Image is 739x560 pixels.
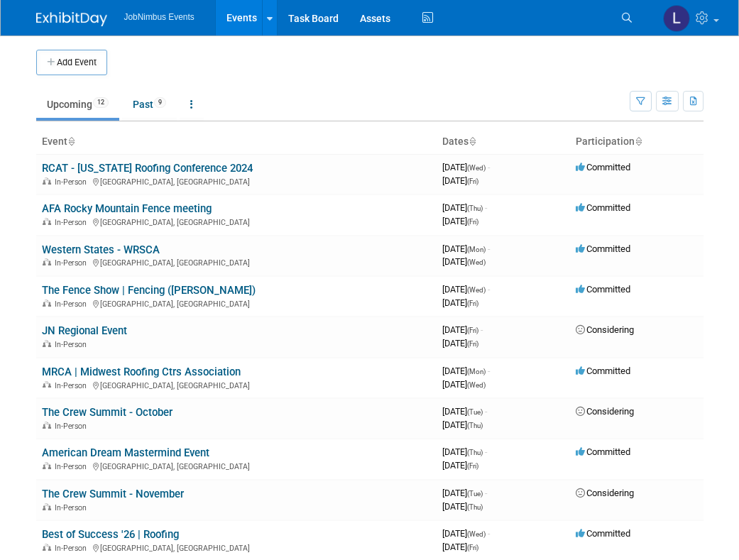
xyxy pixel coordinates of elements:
[469,136,476,147] a: Sort by Start Date
[488,366,490,376] span: -
[442,528,490,539] span: [DATE]
[442,366,490,376] span: [DATE]
[437,130,570,154] th: Dates
[442,202,487,213] span: [DATE]
[467,490,483,498] span: (Tue)
[43,258,51,265] img: In-Person Event
[42,406,173,419] a: The Crew Summit - October
[467,422,483,429] span: (Thu)
[55,218,91,227] span: In-Person
[576,406,634,417] span: Considering
[576,366,630,376] span: Committed
[42,460,431,471] div: [GEOGRAPHIC_DATA], [GEOGRAPHIC_DATA]
[55,462,91,471] span: In-Person
[467,204,483,212] span: (Thu)
[442,324,483,335] span: [DATE]
[576,324,634,335] span: Considering
[467,368,486,375] span: (Mon)
[442,175,478,186] span: [DATE]
[467,503,483,511] span: (Thu)
[43,381,51,388] img: In-Person Event
[467,218,478,226] span: (Fri)
[467,462,478,470] span: (Fri)
[442,338,478,348] span: [DATE]
[442,243,490,254] span: [DATE]
[663,5,690,32] img: Laly Matos
[55,300,91,309] span: In-Person
[36,91,119,118] a: Upcoming12
[467,326,478,334] span: (Fri)
[442,379,486,390] span: [DATE]
[576,202,630,213] span: Committed
[42,324,127,337] a: JN Regional Event
[576,243,630,254] span: Committed
[93,97,109,108] span: 12
[36,130,437,154] th: Event
[467,246,486,253] span: (Mon)
[467,177,478,185] span: (Fri)
[467,381,486,389] span: (Wed)
[43,340,51,347] img: In-Person Event
[42,256,431,268] div: [GEOGRAPHIC_DATA], [GEOGRAPHIC_DATA]
[467,408,483,416] span: (Tue)
[442,256,486,267] span: [DATE]
[42,379,431,390] div: [GEOGRAPHIC_DATA], [GEOGRAPHIC_DATA]
[442,406,487,417] span: [DATE]
[467,340,478,348] span: (Fri)
[481,324,483,335] span: -
[55,381,91,390] span: In-Person
[467,258,486,266] span: (Wed)
[485,488,487,498] span: -
[442,162,490,172] span: [DATE]
[122,91,177,118] a: Past9
[43,462,51,469] img: In-Person Event
[43,218,51,225] img: In-Person Event
[467,544,478,551] span: (Fri)
[635,136,642,147] a: Sort by Participation Type
[42,542,431,553] div: [GEOGRAPHIC_DATA], [GEOGRAPHIC_DATA]
[485,446,487,457] span: -
[442,488,487,498] span: [DATE]
[36,12,107,26] img: ExhibitDay
[43,422,51,429] img: In-Person Event
[442,419,483,430] span: [DATE]
[42,162,253,175] a: RCAT - [US_STATE] Roofing Conference 2024
[42,175,431,187] div: [GEOGRAPHIC_DATA], [GEOGRAPHIC_DATA]
[467,286,486,294] span: (Wed)
[576,446,630,457] span: Committed
[43,177,51,185] img: In-Person Event
[36,50,107,75] button: Add Event
[55,544,91,553] span: In-Person
[442,216,478,226] span: [DATE]
[576,528,630,539] span: Committed
[488,284,490,295] span: -
[488,528,490,539] span: -
[55,258,91,268] span: In-Person
[467,300,478,307] span: (Fri)
[42,297,431,309] div: [GEOGRAPHIC_DATA], [GEOGRAPHIC_DATA]
[67,136,75,147] a: Sort by Event Name
[42,488,184,500] a: The Crew Summit - November
[42,366,241,378] a: MRCA | Midwest Roofing Ctrs Association
[570,130,704,154] th: Participation
[467,530,486,538] span: (Wed)
[488,243,490,254] span: -
[576,284,630,295] span: Committed
[467,449,483,456] span: (Thu)
[55,340,91,349] span: In-Person
[124,12,195,22] span: JobNimbus Events
[55,422,91,431] span: In-Person
[42,528,179,541] a: Best of Success '26 | Roofing
[576,488,634,498] span: Considering
[467,164,486,172] span: (Wed)
[43,544,51,551] img: In-Person Event
[442,284,490,295] span: [DATE]
[42,284,256,297] a: The Fence Show | Fencing ([PERSON_NAME])
[442,460,478,471] span: [DATE]
[43,300,51,307] img: In-Person Event
[55,177,91,187] span: In-Person
[442,542,478,552] span: [DATE]
[485,406,487,417] span: -
[42,216,431,227] div: [GEOGRAPHIC_DATA], [GEOGRAPHIC_DATA]
[488,162,490,172] span: -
